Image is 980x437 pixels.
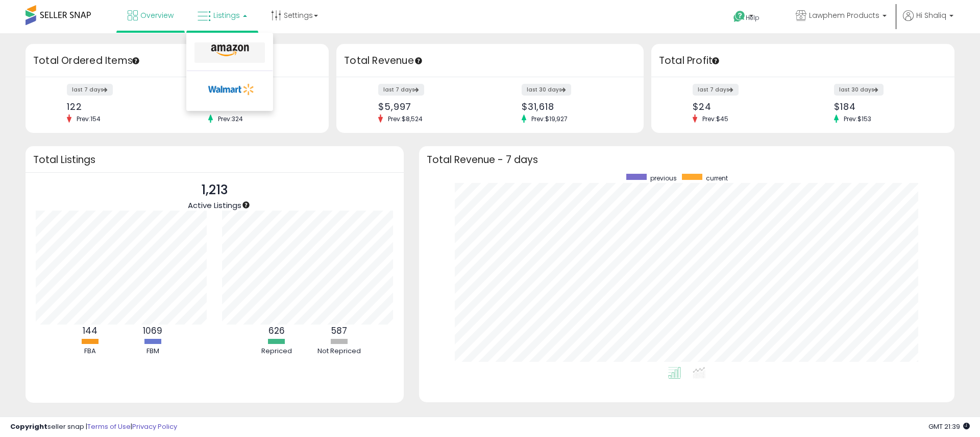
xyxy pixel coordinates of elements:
span: Hi Shaliq [916,10,946,20]
h3: Total Revenue [344,54,636,68]
span: 2025-08-13 21:39 GMT [928,422,970,431]
div: FBM [122,347,183,356]
div: 122 [67,101,169,112]
b: 626 [268,325,285,337]
span: previous [650,174,677,182]
a: Terms of Use [87,422,131,431]
span: Active Listings [188,200,241,211]
b: 144 [83,325,97,337]
div: Tooltip anchor [711,56,720,65]
span: Help [746,13,759,22]
strong: Copyright [10,422,47,431]
div: Tooltip anchor [241,200,251,210]
a: Help [725,3,779,33]
label: last 7 days [693,84,739,96]
div: $31,618 [522,101,626,112]
label: last 30 days [522,84,571,96]
div: Tooltip anchor [131,56,140,65]
h3: Total Revenue - 7 days [427,156,947,164]
i: Get Help [733,10,746,23]
span: Lawphem Products [809,10,879,20]
label: last 30 days [834,84,884,96]
span: Prev: 154 [71,114,106,123]
a: Hi Shaliq [903,10,953,33]
div: FBA [59,347,120,356]
div: 590 [208,101,311,112]
div: Tooltip anchor [414,56,423,65]
h3: Total Profit [659,54,947,68]
span: Prev: $8,524 [383,114,428,123]
div: Repriced [246,347,307,356]
label: last 7 days [67,84,113,96]
b: 1069 [143,325,162,337]
div: $5,997 [378,101,482,112]
a: Privacy Policy [132,422,177,431]
h3: Total Listings [33,156,396,164]
p: 1,213 [188,180,241,200]
span: current [706,174,728,182]
h3: Total Ordered Items [33,54,321,68]
div: $24 [693,101,795,112]
span: Prev: $19,927 [526,114,573,123]
span: Prev: 324 [213,114,248,123]
div: seller snap | | [10,422,177,432]
span: Listings [213,10,240,20]
span: Prev: $153 [839,114,876,123]
div: Not Repriced [309,347,370,356]
b: 587 [331,325,347,337]
span: Overview [140,10,174,20]
div: $184 [834,101,937,112]
span: Prev: $45 [697,114,733,123]
label: last 7 days [378,84,424,96]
